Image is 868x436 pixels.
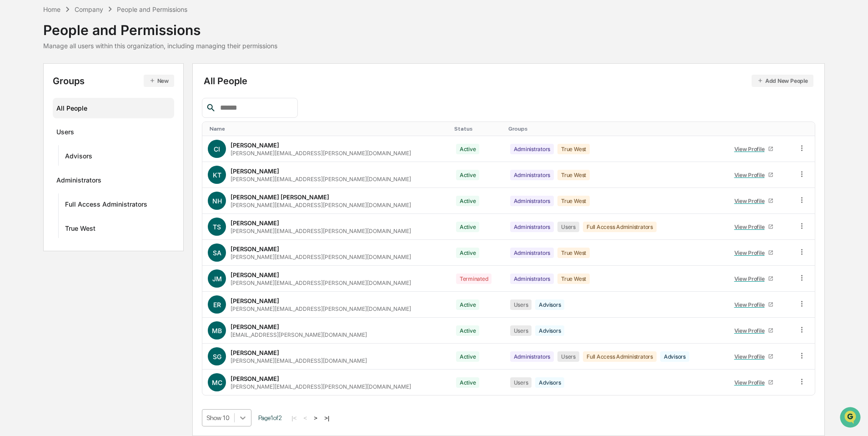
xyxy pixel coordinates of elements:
[231,383,411,390] div: [PERSON_NAME][EMAIL_ADDRESS][PERSON_NAME][DOMAIN_NAME]
[231,305,411,312] div: [PERSON_NAME][EMAIL_ADDRESS][PERSON_NAME][DOMAIN_NAME]
[5,128,61,145] a: 🔎Data Lookup
[56,176,101,187] div: Administrators
[510,196,554,206] div: Administrators
[231,202,411,208] div: [PERSON_NAME][EMAIL_ADDRESS][PERSON_NAME][DOMAIN_NAME]
[231,271,279,279] div: [PERSON_NAME]
[730,375,778,390] a: View Profile
[231,176,411,183] div: [PERSON_NAME][EMAIL_ADDRESS][PERSON_NAME][DOMAIN_NAME]
[231,349,279,356] div: [PERSON_NAME]
[557,351,579,362] div: Users
[734,327,768,334] div: View Profile
[660,351,689,362] div: Advisors
[64,154,110,161] a: Powered byPylon
[231,245,279,253] div: [PERSON_NAME]
[510,325,532,336] div: Users
[204,75,813,87] div: All People
[799,126,811,132] div: Toggle SortBy
[231,219,279,227] div: [PERSON_NAME]
[43,42,277,50] div: Manage all users within this organization, including managing their permissions
[508,126,721,132] div: Toggle SortBy
[510,170,554,180] div: Administrators
[212,327,222,335] span: MB
[56,101,170,116] div: All People
[5,111,62,127] a: 🖐️Preclearance
[734,172,768,178] div: View Profile
[728,126,788,132] div: Toggle SortBy
[9,19,166,34] p: How can we help?
[43,5,60,13] div: Home
[734,379,768,386] div: View Profile
[510,274,554,284] div: Administrators
[43,15,277,38] div: People and Permissions
[18,115,59,124] span: Preclearance
[456,299,480,310] div: Active
[231,167,279,175] div: [PERSON_NAME]
[213,223,221,231] span: TS
[510,351,554,362] div: Administrators
[213,249,221,257] span: SA
[75,115,113,124] span: Attestations
[456,248,480,258] div: Active
[456,170,480,180] div: Active
[231,253,411,260] div: [PERSON_NAME][EMAIL_ADDRESS][PERSON_NAME][DOMAIN_NAME]
[66,116,73,123] div: 🗄️
[510,299,532,310] div: Users
[456,351,480,362] div: Active
[535,377,564,388] div: Advisors
[557,274,590,284] div: True West
[9,70,25,86] img: 1746055101610-c473b297-6a78-478c-a979-82029cc54cd1
[231,323,279,330] div: [PERSON_NAME]
[212,379,222,386] span: MC
[231,193,329,201] div: [PERSON_NAME] [PERSON_NAME]
[213,353,221,360] span: SG
[730,142,778,156] a: View Profile
[301,414,310,422] button: <
[117,5,187,13] div: People and Permissions
[18,132,57,141] span: Data Lookup
[557,170,590,180] div: True West
[583,351,657,362] div: Full Access Administrators
[557,222,579,232] div: Users
[231,279,411,286] div: [PERSON_NAME][EMAIL_ADDRESS][PERSON_NAME][DOMAIN_NAME]
[9,133,16,140] div: 🔎
[144,75,174,87] button: New
[231,375,279,382] div: [PERSON_NAME]
[9,116,16,123] div: 🖐️
[311,414,320,422] button: >
[454,126,501,132] div: Toggle SortBy
[212,275,222,283] span: JM
[734,249,768,256] div: View Profile
[456,377,480,388] div: Active
[65,224,95,235] div: True West
[730,194,778,208] a: View Profile
[212,197,222,205] span: NH
[730,350,778,364] a: View Profile
[510,222,554,232] div: Administrators
[289,414,299,422] button: |<
[65,200,147,211] div: Full Access Administrators
[90,154,110,161] span: Pylon
[62,111,116,127] a: 🗄️Attestations
[231,142,279,149] div: [PERSON_NAME]
[734,198,768,204] div: View Profile
[75,5,103,13] div: Company
[839,406,863,431] iframe: Open customer support
[535,299,564,310] div: Advisors
[456,274,492,284] div: Terminated
[510,377,532,388] div: Users
[231,297,279,304] div: [PERSON_NAME]
[231,331,367,338] div: [EMAIL_ADDRESS][PERSON_NAME][DOMAIN_NAME]
[557,248,590,258] div: True West
[734,146,768,152] div: View Profile
[214,145,220,153] span: CI
[56,128,74,139] div: Users
[231,228,411,234] div: [PERSON_NAME][EMAIL_ADDRESS][PERSON_NAME][DOMAIN_NAME]
[730,272,778,286] a: View Profile
[231,357,367,364] div: [PERSON_NAME][EMAIL_ADDRESS][DOMAIN_NAME]
[213,171,221,179] span: KT
[456,144,480,154] div: Active
[31,70,149,79] div: Start new chat
[730,324,778,338] a: View Profile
